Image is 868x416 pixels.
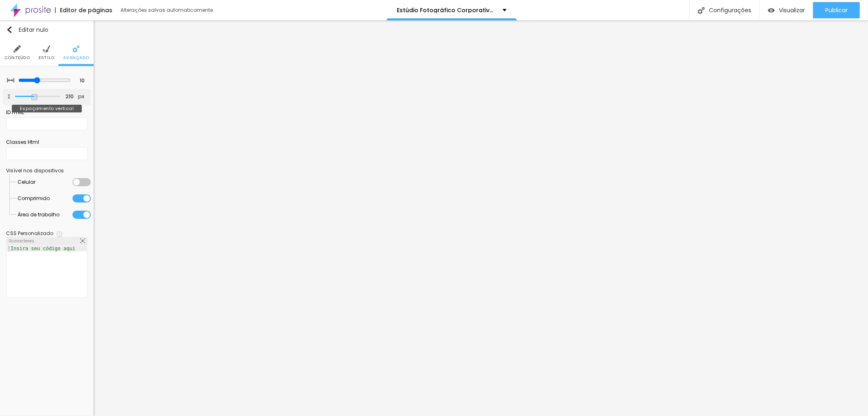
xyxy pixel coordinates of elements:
img: Ícone [57,231,62,237]
font: Estúdio Fotográfico Corporativo em [GEOGRAPHIC_DATA] [397,6,571,14]
font: Alterações salvas automaticamente [120,7,213,13]
img: Ícone [6,26,13,33]
font: Insira seu código aqui [11,246,75,251]
img: Ícone [72,45,80,53]
img: Ícone [7,77,14,84]
font: Estilo [39,55,55,61]
font: Comprimido [18,195,50,202]
font: Editar nulo [19,26,48,34]
font: 0 [9,238,11,244]
font: Classes Html [6,139,39,145]
font: ID HTML [6,109,24,116]
img: view-1.svg [768,7,775,14]
img: Ícone [698,7,705,14]
button: Publicar [813,2,860,18]
button: px [76,93,87,100]
img: Ícone [13,45,21,53]
font: CSS Personalizado [6,230,53,237]
font: caracteres [11,238,34,244]
font: Conteúdo [4,55,30,61]
font: Celular [18,178,36,185]
font: Avançado [63,55,89,61]
iframe: Editor [94,20,868,416]
font: Publicar [825,6,848,14]
font: px [78,92,84,100]
font: Configurações [709,6,751,14]
button: Visualizar [760,2,813,18]
img: Ícone [7,95,11,99]
img: Ícone [80,238,85,243]
font: Área de trabalho [18,211,60,218]
font: Visível nos dispositivos [6,167,64,174]
font: Visualizar [779,6,805,14]
img: Ícone [43,45,50,53]
font: Editor de páginas [60,6,112,14]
